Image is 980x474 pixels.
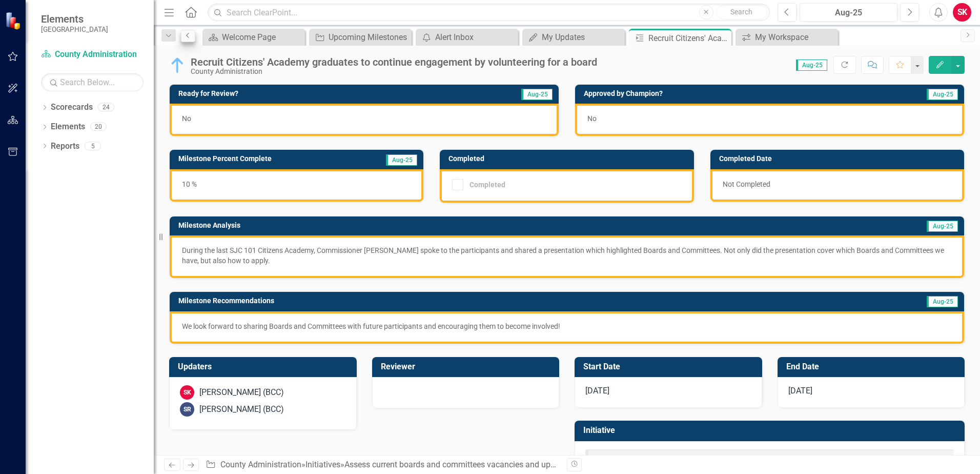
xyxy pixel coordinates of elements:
[583,426,959,435] h3: Initiative
[927,221,958,232] span: Aug-25
[178,222,692,229] h3: Milestone Analysis
[51,102,93,113] a: Scorecards
[730,8,752,16] span: Search
[208,4,770,22] input: Search ClearPoint...
[584,90,850,97] h3: Approved by Champion?
[170,169,423,202] div: 10 %
[796,60,827,71] span: Aug-25
[435,31,516,44] div: Alert Inbox
[583,362,757,371] h3: Start Date
[5,12,23,30] img: ClearPoint Strategy
[41,49,144,61] a: County Administration
[41,73,144,91] input: Search Below...
[755,31,835,44] div: My Workspace
[169,57,186,73] img: In Progress
[191,68,597,75] div: County Administration
[178,362,352,371] h3: Updaters
[648,32,729,45] div: Recruit Citizens' Academy graduates to continue engagement by volunteering for a board
[803,7,894,19] div: Aug-25
[719,155,959,163] h3: Completed Date
[521,89,553,100] span: Aug-25
[222,31,302,44] div: Welcome Page
[199,387,284,399] div: [PERSON_NAME] (BCC)
[178,90,422,97] h3: Ready for Review?
[381,362,555,371] h3: Reviewer
[953,3,971,22] button: SK
[180,402,194,417] div: SR
[182,245,952,266] p: During the last SJC 101 Citizens Academy, Commissioner [PERSON_NAME] spoke to the participants an...
[786,362,960,371] h3: End Date
[41,25,108,33] small: [GEOGRAPHIC_DATA]
[716,5,767,19] button: Search
[220,460,301,469] a: County Administration
[927,89,958,100] span: Aug-25
[312,31,409,44] a: Upcoming Milestones
[587,114,597,123] span: No
[51,141,79,152] a: Reports
[927,296,958,307] span: Aug-25
[206,459,559,471] div: » » »
[191,56,597,68] div: Recruit Citizens' Academy graduates to continue engagement by volunteering for a board
[448,155,688,163] h3: Completed
[710,169,964,202] div: Not Completed
[418,31,516,44] a: Alert Inbox
[182,114,191,123] span: No
[800,3,897,22] button: Aug-25
[585,386,609,396] span: [DATE]
[591,455,603,467] img: In Progress
[178,155,357,163] h3: Milestone Percent Complete
[788,386,812,396] span: [DATE]
[182,321,952,331] p: We look forward to sharing Boards and Committees with future participants and encouraging them to...
[51,121,85,133] a: Elements
[205,31,302,44] a: Welcome Page
[180,385,194,400] div: SK
[199,404,284,416] div: [PERSON_NAME] (BCC)
[90,123,107,131] div: 20
[85,142,101,150] div: 5
[738,31,835,44] a: My Workspace
[178,297,762,305] h3: Milestone Recommendations
[41,13,108,25] span: Elements
[542,31,622,44] div: My Updates
[344,460,631,469] a: Assess current boards and committees vacancies and upcoming expiring terms
[386,154,417,166] span: Aug-25
[525,31,622,44] a: My Updates
[98,103,114,112] div: 24
[305,460,340,469] a: Initiatives
[329,31,409,44] div: Upcoming Milestones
